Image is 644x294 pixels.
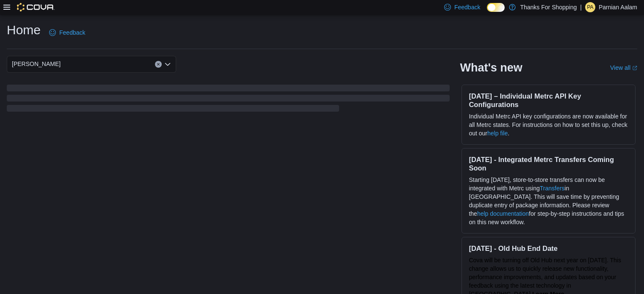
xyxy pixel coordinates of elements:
[59,28,85,37] span: Feedback
[469,176,628,226] p: Starting [DATE], store-to-store transfers can now be integrated with Metrc using in [GEOGRAPHIC_D...
[540,185,565,192] a: Transfers
[469,155,628,172] h3: [DATE] - Integrated Metrc Transfers Coming Soon
[155,61,162,68] button: Clear input
[164,61,171,68] button: Open list of options
[585,2,595,12] div: Parnian Aalam
[454,3,480,11] span: Feedback
[469,244,628,253] h3: [DATE] - Old Hub End Date
[469,92,628,109] h3: [DATE] – Individual Metrc API Key Configurations
[12,59,61,69] span: [PERSON_NAME]
[520,2,577,12] p: Thanks For Shopping
[460,61,522,74] h2: What's new
[7,86,450,113] span: Loading
[587,2,593,12] span: PA
[580,2,582,12] p: |
[487,3,505,12] input: Dark Mode
[17,3,55,11] img: Cova
[632,66,637,71] svg: External link
[46,24,88,41] a: Feedback
[610,64,637,71] a: View allExternal link
[599,2,637,12] p: Parnian Aalam
[7,22,41,38] h1: Home
[487,130,508,137] a: help file
[469,112,628,137] p: Individual Metrc API key configurations are now available for all Metrc states. For instructions ...
[477,210,529,217] a: help documentation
